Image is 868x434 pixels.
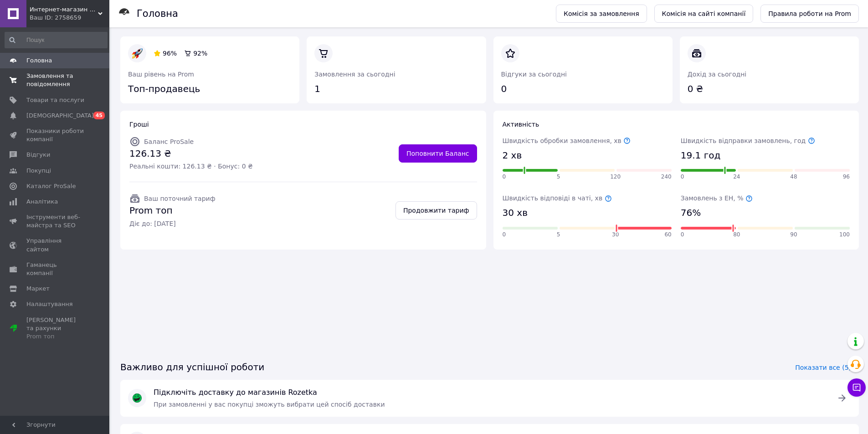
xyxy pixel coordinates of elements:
[154,388,826,398] span: Підключіть доставку до магазинів Rozetka
[193,50,207,57] span: 92%
[129,219,216,228] span: Діє до: [DATE]
[144,138,194,145] span: Баланс ProSale
[681,206,701,220] span: 76%
[839,231,850,239] span: 100
[26,182,76,190] span: Каталог ProSale
[26,112,94,120] span: [DEMOGRAPHIC_DATA]
[681,149,720,162] span: 19.1 год
[654,5,754,23] a: Комісія на сайті компанії
[30,14,109,22] div: Ваш ID: 2758659
[129,204,216,217] span: Prom топ
[395,201,477,220] a: Продовжити тариф
[26,151,50,159] span: Відгуки
[144,195,216,202] span: Ваш поточний тариф
[399,144,477,163] a: Поповнити Баланс
[129,121,149,128] span: Гроші
[612,231,619,239] span: 30
[93,112,105,119] span: 45
[26,213,84,230] span: Інструменти веб-майстра та SEO
[154,401,385,408] span: При замовленні у вас покупці зможуть вибрати цей спосіб доставки
[26,72,84,88] span: Замовлення та повідомлення
[26,167,51,175] span: Покупці
[503,206,528,220] span: 30 хв
[681,231,684,239] span: 0
[610,173,621,181] span: 120
[26,56,52,65] span: Головна
[26,96,84,104] span: Товари та послуги
[681,173,684,181] span: 0
[503,231,506,239] span: 0
[847,378,866,397] button: Чат з покупцем
[661,173,672,181] span: 240
[503,149,522,162] span: 2 хв
[120,361,264,374] span: Важливо для успішної роботи
[795,363,851,372] span: Показати все (5)
[556,5,647,23] a: Комісія за замовлення
[26,237,84,253] span: Управління сайтом
[129,162,253,171] span: Реальні кошти: 126.13 ₴ · Бонус: 0 ₴
[503,173,506,181] span: 0
[26,261,84,277] span: Гаманець компанії
[681,137,815,144] span: Швидкість відправки замовлень, год
[733,173,740,181] span: 24
[5,32,108,48] input: Пошук
[843,173,850,181] span: 96
[26,316,84,341] span: [PERSON_NAME] та рахунки
[26,332,84,341] div: Prom топ
[664,231,671,239] span: 60
[503,121,539,128] span: Активність
[790,231,797,239] span: 90
[26,127,84,143] span: Показники роботи компанії
[503,194,612,202] span: Швидкість відповіді в чаті, хв
[681,194,753,202] span: Замовлень з ЕН, %
[26,300,73,308] span: Налаштування
[760,5,859,23] a: Правила роботи на Prom
[129,147,253,160] span: 126.13 ₴
[137,8,178,19] h1: Головна
[557,173,560,181] span: 5
[120,380,859,417] a: Підключіть доставку до магазинів RozetkaПри замовленні у вас покупці зможуть вибрати цей спосіб д...
[733,231,740,239] span: 80
[30,5,98,14] span: Интернет-магазин AGRO-CLIMAT Сельхозтехники и оборудования
[790,173,797,181] span: 48
[26,285,50,293] span: Маркет
[557,231,560,239] span: 5
[503,137,631,144] span: Швидкість обробки замовлення, хв
[26,198,58,206] span: Аналітика
[163,50,177,57] span: 96%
